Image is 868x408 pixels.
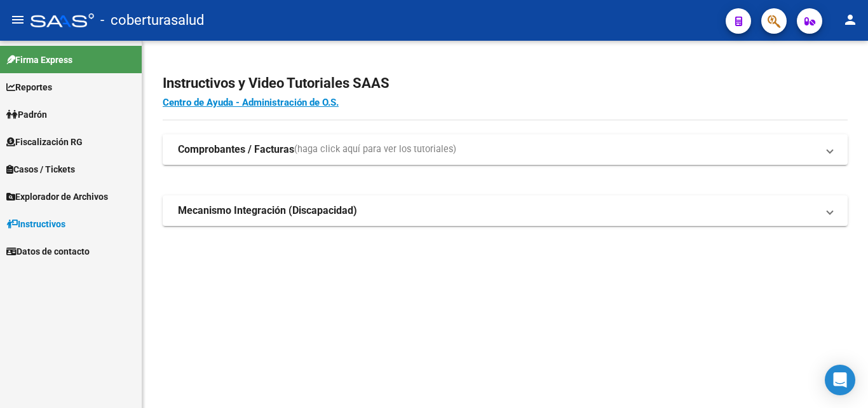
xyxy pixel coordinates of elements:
span: Explorador de Archivos [6,190,108,204]
h2: Instructivos y Video Tutoriales SAAS [163,71,848,95]
strong: Mecanismo Integración (Discapacidad) [178,204,357,218]
mat-icon: person [843,12,858,27]
strong: Comprobantes / Facturas [178,143,294,157]
span: Padrón [6,108,47,122]
span: Fiscalización RG [6,135,83,149]
mat-expansion-panel-header: Mecanismo Integración (Discapacidad) [163,195,848,226]
span: Casos / Tickets [6,162,75,176]
span: Datos de contacto [6,244,90,258]
span: (haga click aquí para ver los tutoriales) [294,143,456,157]
span: Reportes [6,80,52,94]
mat-expansion-panel-header: Comprobantes / Facturas(haga click aquí para ver los tutoriales) [163,134,848,165]
span: Firma Express [6,53,72,67]
mat-icon: menu [10,12,25,27]
a: Centro de Ayuda - Administración de O.S. [163,97,339,108]
span: Instructivos [6,217,65,231]
span: - coberturasalud [100,6,204,34]
div: Open Intercom Messenger [825,365,855,395]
